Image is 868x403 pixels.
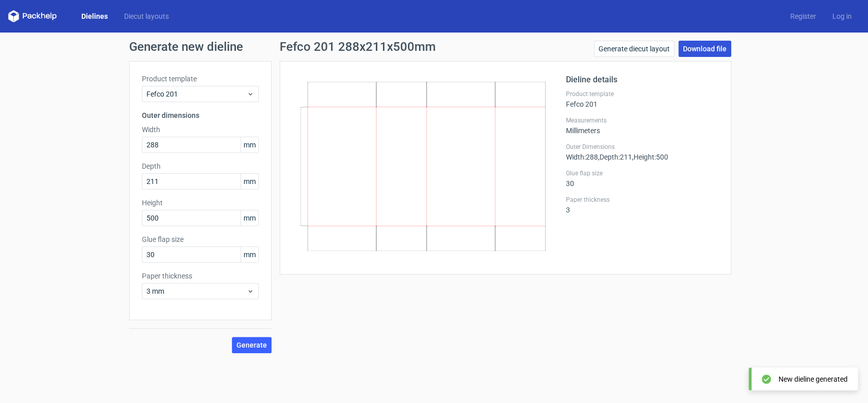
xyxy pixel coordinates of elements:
[566,196,719,204] label: Paper thickness
[142,110,259,120] h3: Outer dimensions
[824,11,860,21] a: Log in
[566,143,719,151] label: Outer Dimensions
[280,41,436,53] h1: Fefco 201 288x211x500mm
[566,153,598,161] span: Width : 288
[566,90,719,98] label: Product template
[116,11,177,21] a: Diecut layouts
[142,234,259,244] label: Glue flap size
[241,174,258,189] span: mm
[142,74,259,84] label: Product template
[632,153,668,161] span: , Height : 500
[779,374,848,384] div: New dieline generated
[142,198,259,208] label: Height
[142,161,259,171] label: Depth
[142,125,259,135] label: Width
[142,271,259,281] label: Paper thickness
[236,342,267,349] span: Generate
[598,153,632,161] span: , Depth : 211
[566,90,719,108] div: Fefco 201
[146,89,247,99] span: Fefco 201
[566,74,719,86] h2: Dieline details
[129,41,739,53] h1: Generate new dieline
[566,196,719,214] div: 3
[566,169,719,177] label: Glue flap size
[241,137,258,152] span: mm
[146,286,247,296] span: 3 mm
[782,11,824,21] a: Register
[241,210,258,226] span: mm
[566,116,719,135] div: Millimeters
[566,169,719,188] div: 30
[241,247,258,262] span: mm
[232,337,272,353] button: Generate
[594,41,674,57] a: Generate diecut layout
[73,11,116,21] a: Dielines
[678,41,731,57] a: Download file
[566,116,719,125] label: Measurements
